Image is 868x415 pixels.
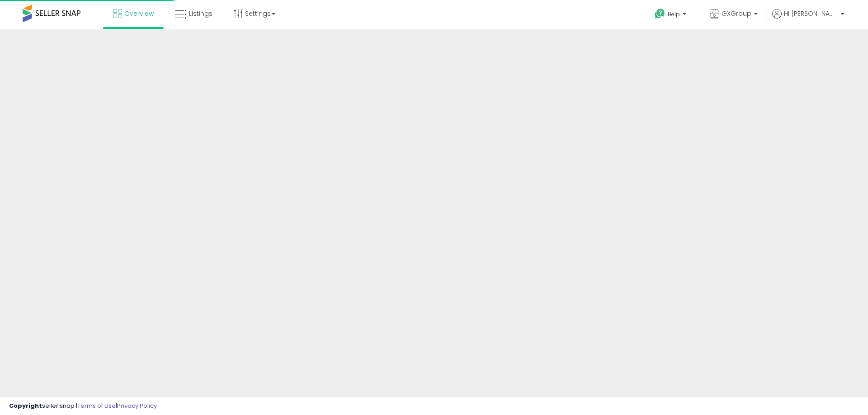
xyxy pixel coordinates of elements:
[77,401,116,410] a: Terms of Use
[772,9,844,29] a: Hi [PERSON_NAME]
[189,9,212,18] span: Listings
[9,402,157,410] div: seller snap | |
[9,401,42,410] strong: Copyright
[722,9,751,18] span: GXGroup
[654,8,665,19] i: Get Help
[784,9,838,18] span: Hi [PERSON_NAME]
[668,10,680,18] span: Help
[124,9,154,18] span: Overview
[117,401,157,410] a: Privacy Policy
[647,1,695,29] a: Help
